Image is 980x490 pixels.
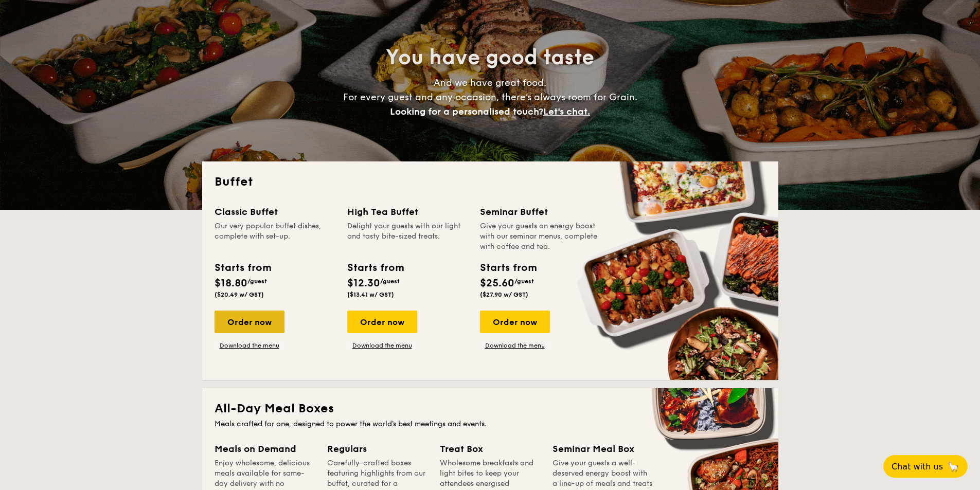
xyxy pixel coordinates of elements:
span: You have good taste [386,45,594,70]
span: /guest [247,278,267,285]
a: Download the menu [215,341,284,350]
div: Order now [215,311,284,333]
h2: All-Day Meal Boxes [215,401,766,417]
div: Our very popular buffet dishes, complete with set-up. [215,221,335,252]
span: Let's chat. [543,106,590,117]
span: $18.80 [215,277,247,289]
div: Classic Buffet [215,205,335,219]
div: High Tea Buffet [347,205,468,219]
div: Meals on Demand [215,442,315,456]
div: Starts from [480,260,536,276]
div: Treat Box [440,442,540,456]
span: $25.60 [480,277,514,289]
span: ($13.41 w/ GST) [347,291,394,298]
div: Order now [347,311,417,333]
div: Meals crafted for one, designed to power the world's best meetings and events. [215,419,766,429]
span: ($20.49 w/ GST) [215,291,264,298]
span: Looking for a personalised touch? [390,106,543,117]
span: /guest [514,278,534,285]
div: Delight your guests with our light and tasty bite-sized treats. [347,221,468,252]
h2: Buffet [215,174,766,190]
span: 🦙 [947,461,959,473]
span: And we have great food. For every guest and any occasion, there’s always room for Grain. [343,77,637,117]
div: Seminar Buffet [480,205,600,219]
span: /guest [380,278,400,285]
div: Order now [480,311,550,333]
button: Chat with us🦙 [883,455,968,478]
a: Download the menu [347,341,417,350]
div: Starts from [347,260,403,276]
div: Give your guests an energy boost with our seminar menus, complete with coffee and tea. [480,221,600,252]
span: $12.30 [347,277,380,289]
span: Chat with us [892,462,943,471]
div: Seminar Meal Box [553,442,653,456]
div: Starts from [215,260,271,276]
div: Regulars [327,442,427,456]
span: ($27.90 w/ GST) [480,291,528,298]
a: Download the menu [480,341,550,350]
